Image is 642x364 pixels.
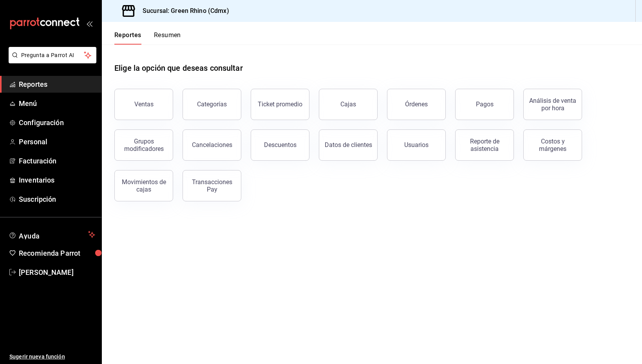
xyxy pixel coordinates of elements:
[319,129,378,161] button: Datos de clientes
[9,353,95,361] span: Sugerir nueva función
[114,129,173,161] button: Grupos modificadores
[154,31,181,45] button: Resumen
[404,141,429,149] div: Usuarios
[387,89,446,120] button: Órdenes
[119,138,168,152] div: Grupos modificadores
[340,100,356,108] div: Cajas
[264,141,297,149] div: Descuentos
[188,178,236,193] div: Transacciones Pay
[197,100,227,108] div: Categorías
[251,89,309,120] button: Ticket promedio
[523,89,582,120] button: Análisis de venta por hora
[405,100,428,108] div: Órdenes
[19,267,95,278] span: [PERSON_NAME]
[183,89,241,120] button: Categorías
[325,141,372,149] div: Datos de clientes
[21,51,84,59] span: Pregunta a Parrot AI
[258,100,302,108] div: Ticket promedio
[114,89,173,120] button: Ventas
[86,20,92,27] button: open_drawer_menu
[119,178,168,193] div: Movimientos de cajas
[5,57,96,65] a: Pregunta a Parrot AI
[19,79,95,90] span: Reportes
[183,129,241,161] button: Cancelaciones
[523,129,582,161] button: Costos y márgenes
[19,136,95,147] span: Personal
[192,141,232,149] div: Cancelaciones
[19,175,95,185] span: Inventarios
[114,62,243,74] h1: Elige la opción que deseas consultar
[19,194,95,204] span: Suscripción
[183,170,241,201] button: Transacciones Pay
[19,230,85,239] span: Ayuda
[114,31,141,45] button: Reportes
[319,89,378,120] button: Cajas
[19,248,95,258] span: Recomienda Parrot
[387,129,446,161] button: Usuarios
[19,117,95,128] span: Configuración
[455,89,514,120] button: Pagos
[528,138,577,152] div: Costos y márgenes
[19,156,95,166] span: Facturación
[19,98,95,109] span: Menú
[455,129,514,161] button: Reporte de asistencia
[134,100,154,108] div: Ventas
[136,6,229,16] h3: Sucursal: Green Rhino (Cdmx)
[114,170,173,201] button: Movimientos de cajas
[9,47,96,63] button: Pregunta a Parrot AI
[251,129,309,161] button: Descuentos
[528,97,577,112] div: Análisis de venta por hora
[460,138,509,152] div: Reporte de asistencia
[476,100,494,108] div: Pagos
[114,31,181,45] div: navigation tabs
